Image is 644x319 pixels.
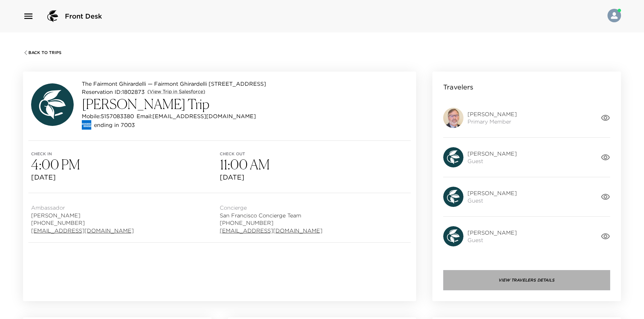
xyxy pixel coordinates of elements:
img: avatar.4afec266560d411620d96f9f038fe73f.svg [443,147,463,167]
p: Reservation ID: 1802873 [82,88,145,96]
button: View Travelers Details [443,270,610,290]
span: San Francisco Concierge Team [220,212,323,219]
p: Travelers [443,82,473,92]
span: Check in [31,152,220,156]
span: Guest [468,157,517,165]
img: logo [45,8,61,24]
button: Back To Trips [23,50,62,55]
a: (View Trip in Salesforce) [147,88,205,95]
span: Back To Trips [28,50,62,55]
img: avatar.4afec266560d411620d96f9f038fe73f.svg [443,226,463,246]
img: avatar.4afec266560d411620d96f9f038fe73f.svg [443,187,463,207]
h3: 4:00 PM [31,156,220,172]
h3: 11:00 AM [220,156,408,172]
span: Primary Member [468,118,517,125]
span: Ambassador [31,204,134,211]
span: [PERSON_NAME] [468,229,517,236]
span: Check out [220,152,408,156]
p: Mobile: 5157083380 [82,112,134,120]
span: Guest [468,197,517,204]
p: Email: [EMAIL_ADDRESS][DOMAIN_NAME] [137,112,256,120]
img: User [607,9,621,22]
span: [PERSON_NAME] [31,212,134,219]
span: [DATE] [31,172,220,182]
h3: [PERSON_NAME] Trip [82,96,266,112]
p: ending in 7003 [94,121,135,129]
a: [EMAIL_ADDRESS][DOMAIN_NAME] [31,227,134,234]
span: [PHONE_NUMBER] [31,219,134,227]
span: [PERSON_NAME] [468,189,517,197]
span: [PERSON_NAME] [468,110,517,118]
img: AeoIn68jmjrHAAAAAElFTkSuQmCC [443,108,463,128]
span: Concierge [220,204,323,211]
span: [PHONE_NUMBER] [220,219,323,227]
span: [DATE] [220,172,408,182]
span: Guest [468,236,517,244]
img: credit card type [82,120,91,130]
span: [PERSON_NAME] [468,150,517,157]
span: Front Desk [65,11,102,21]
a: [EMAIL_ADDRESS][DOMAIN_NAME] [220,227,323,234]
p: The Fairmont Ghirardelli — Fairmont Ghirardelli [STREET_ADDRESS] [82,80,266,88]
img: avatar.4afec266560d411620d96f9f038fe73f.svg [31,83,74,126]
